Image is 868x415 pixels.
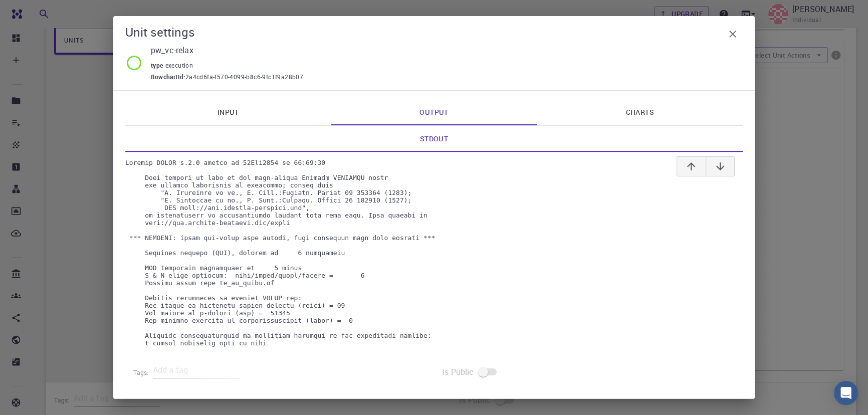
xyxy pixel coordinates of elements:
[125,126,743,152] a: Stdout
[151,72,185,82] span: flowchartId :
[20,7,56,16] span: Support
[133,363,153,378] h6: Tags:
[125,24,195,40] h5: Unit settings
[834,381,858,405] div: Open Intercom Messenger
[331,99,537,125] a: Output
[165,61,197,69] span: execution
[185,72,303,82] span: 2a4cd6fa-f570-4099-b8c6-9fc1f9a28b07
[153,362,239,378] input: Add a tag
[151,44,735,56] p: pw_vc-relax
[442,366,474,378] span: Is Public
[151,61,165,69] span: type
[537,99,743,125] a: Charts
[125,99,331,125] a: Input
